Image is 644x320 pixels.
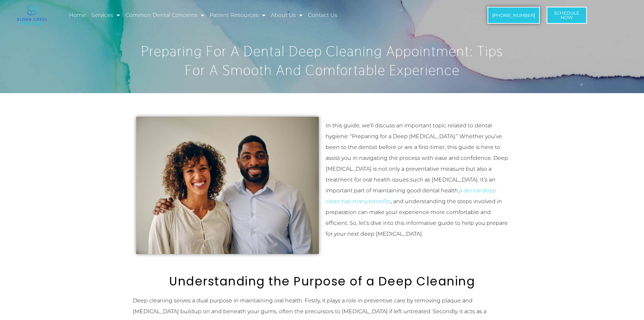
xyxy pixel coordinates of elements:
a: [PHONE_NUMBER] [487,7,540,24]
a: About Us [270,7,304,23]
img: logo [17,6,47,25]
p: In this guide, we’ll discuss an important topic related to dental hygiene: “Preparing for a Deep ... [326,120,508,239]
a: Patient Resources [209,7,266,23]
a: Contact Us [307,7,338,23]
a: Home [68,7,87,23]
nav: Menu [68,7,443,23]
a: Common Dental Concerns [124,7,205,23]
a: Services [90,7,121,23]
h1: Preparing For A Dental Deep Cleaning Appointment: Tips For A Smooth And Comfortable Experience [133,42,511,80]
span: [PHONE_NUMBER] [492,13,535,18]
a: ScheduleNow [547,7,587,24]
span: Schedule Now [554,11,579,20]
h2: Understanding the Purpose of a Deep Cleaning [133,274,511,289]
